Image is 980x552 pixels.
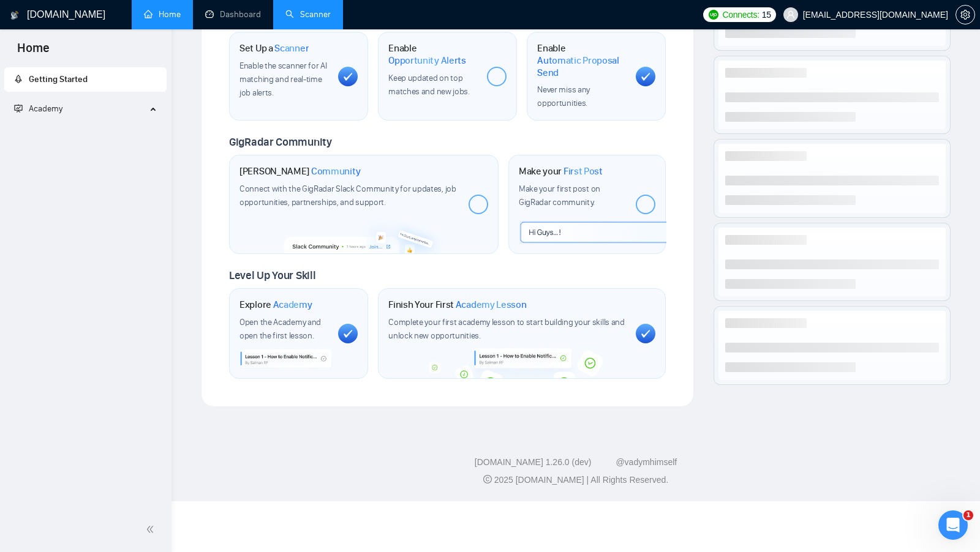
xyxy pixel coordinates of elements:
h1: Finish Your First [388,299,526,311]
span: Головна [22,412,59,421]
h1: Make your [519,165,603,177]
span: Academy Lesson [456,299,527,311]
span: Статей: 2 [12,361,55,374]
h1: [PERSON_NAME] [239,165,361,177]
button: Повідомлення [81,382,163,431]
div: 2025 [DOMAIN_NAME] | All Rights Reserved. [181,474,970,487]
span: Enable the scanner for AI matching and real-time job alerts. [239,61,327,98]
span: Academy [273,299,312,311]
li: Getting Started [4,67,167,92]
span: Connects: [722,8,759,21]
input: Пошук в статтях [8,33,237,57]
span: Статей: 4 [12,218,55,231]
span: Academy [29,103,62,114]
span: Повідомлення [91,412,154,421]
a: @vadymhimself [616,457,677,467]
span: Connect with the GigRadar Slack Community for updates, job opportunities, partnerships, and support. [239,184,456,207]
h1: Enable [388,42,477,66]
p: Notifications [12,346,218,359]
span: Never miss any opportunities. [537,84,590,108]
span: Make your first post on GigRadar community. [519,184,600,207]
button: setting [956,5,975,24]
span: Допомога [180,412,228,421]
button: go back [8,5,31,28]
span: Статей: 6 [12,313,55,326]
span: double-left [146,523,158,535]
span: Getting Started [29,74,88,84]
a: searchScanner [285,9,331,20]
span: user [786,10,795,19]
span: Complete your first academy lesson to start building your skills and unlock new opportunities. [388,317,625,341]
span: Home [7,39,59,65]
p: GigRadar Quick Start [12,107,218,120]
span: Opportunity Alerts [388,54,466,67]
span: Scanner [274,42,309,54]
h1: Допомога [90,6,157,27]
span: rocket [14,75,23,83]
iframe: Intercom live chat [938,510,968,540]
span: Статей: 20 [12,122,61,135]
a: dashboardDashboard [205,9,261,20]
span: Community [311,165,361,177]
span: Keep updated on top matches and new jobs. [388,73,470,97]
a: [DOMAIN_NAME] 1.26.0 (dev) [475,457,592,467]
img: slackcommunity-bg.png [284,215,445,253]
span: Статей: 15 [12,266,61,278]
h1: Set Up a [239,42,309,54]
p: Dashboard [12,203,218,215]
span: GigRadar Community [229,135,332,149]
span: First Post [563,165,603,177]
span: copyright [483,475,492,483]
a: homeHome [144,9,181,20]
p: Using Auto Bidder [12,298,218,311]
a: setting [956,10,975,20]
span: Level Up Your Skill [229,269,315,282]
img: academy-bg.png [423,348,624,378]
h1: Explore [239,299,312,311]
img: logo [10,6,19,25]
span: Automatic Proposal Send [537,54,626,78]
p: Setting up a Scanner [12,250,218,263]
span: Open the Academy and open the first lesson. [239,317,321,341]
span: 1 [963,510,973,520]
span: Статей: 4 [12,170,55,183]
img: upwork-logo.png [709,10,718,20]
div: Пошук в статтяхПошук в статтях [8,33,237,57]
h2: 9 колекцій(-її) [12,72,233,87]
span: fund-projection-screen [14,104,23,113]
span: 15 [762,8,771,21]
div: Закрити [215,6,237,28]
button: Допомога [164,382,245,431]
p: Upwork Basics [12,155,218,168]
h1: Enable [537,42,626,78]
span: Academy [14,103,62,114]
